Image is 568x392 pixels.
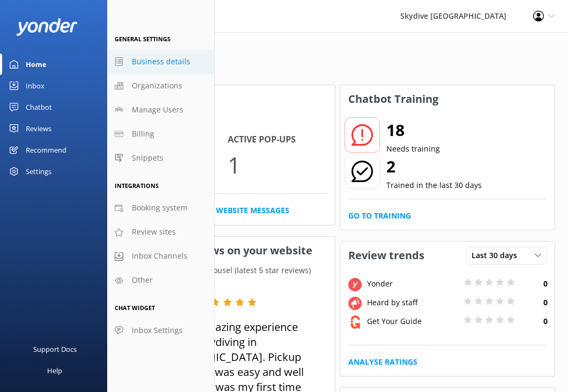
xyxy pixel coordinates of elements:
div: Settings [26,161,51,182]
a: Review sites [107,220,214,244]
h3: Website Chat [121,85,335,113]
span: Organizations [132,80,182,92]
div: Help [47,360,62,381]
a: Analyse Ratings [348,356,417,368]
span: Integrations [115,182,159,190]
p: Your current review carousel (latest 5 star reviews) [121,265,335,276]
div: Heard by staff [364,297,461,308]
span: Chat Widget [115,304,155,312]
span: General Settings [115,35,170,43]
a: Billing [107,122,214,146]
span: Snippets [132,152,163,164]
h4: 0 [536,278,555,290]
h2: 18 [386,117,440,143]
div: Yonder [364,278,461,290]
span: Review sites [132,226,176,238]
span: Billing [132,128,154,140]
h3: Showcase reviews on your website [121,237,335,265]
span: Last 30 days [472,250,524,261]
div: Recommend [26,139,66,161]
div: Get Your Guide [364,315,461,327]
span: Inbox Channels [132,250,188,262]
a: Booking system [107,196,214,220]
a: Inbox Channels [107,244,214,268]
p: In the last 30 days [121,113,335,125]
h4: 0 [536,297,555,308]
a: Business details [107,50,214,74]
h4: Active Pop-ups [228,133,327,147]
p: 1 [228,147,327,183]
span: Business details [132,56,190,67]
p: Trained in the last 30 days [386,179,482,191]
h4: 0 [536,315,555,327]
a: Manage Users [107,98,214,122]
h3: Review trends [340,242,432,269]
a: Go to Training [348,210,411,222]
a: Snippets [107,146,214,170]
div: Inbox [26,75,44,96]
span: Inbox Settings [132,325,183,336]
div: Home [26,54,47,75]
span: Other [132,274,153,286]
img: yonder-white-logo.png [16,18,78,36]
a: Inbox Settings [107,319,214,343]
p: Needs training [386,143,440,155]
a: Other [107,268,214,292]
div: Reviews [26,118,51,139]
a: Organizations [107,74,214,98]
div: Support Docs [33,338,77,360]
h2: 2 [386,154,482,179]
h3: Chatbot Training [340,85,446,113]
span: Manage Users [132,104,183,116]
a: Website Messages [216,205,289,216]
span: Booking system [132,202,188,214]
div: Chatbot [26,96,52,118]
